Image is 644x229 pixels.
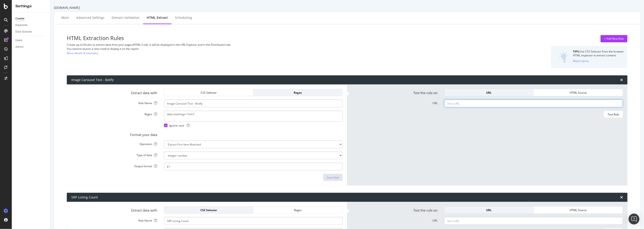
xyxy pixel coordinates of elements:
[168,91,250,95] div: CSS Selector
[164,217,343,225] input: Provide a name
[573,53,624,57] div: HTML inspector to extract content.
[534,89,623,96] button: HTML Source
[164,206,253,214] button: CSS Selector
[253,89,343,96] button: Regex
[601,35,627,42] button: + Add New Rule
[348,206,441,213] label: Test the rule on
[448,91,530,95] div: URL
[608,112,619,116] div: Test Rule
[67,35,438,41] h3: HTML Extraction Rules
[68,163,161,168] label: Output format
[534,206,623,214] button: HTML Source
[68,111,161,116] label: Regex
[15,16,24,21] div: Crawler
[164,163,343,170] input: $1
[164,89,253,96] button: CSS Selector
[620,78,623,82] div: times
[327,176,339,179] div: Save Rule
[67,47,438,51] div: You need to launch a new crawl to display it on the report.
[175,15,192,20] div: Scheduling
[168,208,250,212] div: CSS Selector
[68,206,161,213] label: Extract data with
[164,111,343,122] textarea: data-totalimgs="(\d+)"
[604,111,623,118] button: Test Rule
[61,15,69,20] div: Main
[68,217,161,222] label: Rule Name
[15,16,47,21] a: Crawler
[147,15,168,20] div: HTML Extract
[67,43,438,47] div: Create up to 10 rules to extract data from your pages/HTML Code. It will be displayed in the URL ...
[15,45,47,49] a: Admin
[164,100,343,107] input: Provide a name
[15,4,46,9] div: Settings
[573,57,589,64] button: Watch demo
[604,37,624,41] div: + Add New Rule
[54,5,640,10] div: [DOMAIN_NAME]
[67,51,99,55] a: More details & examples.
[348,89,441,95] label: Test the rule on
[348,100,441,105] label: URL
[444,100,623,107] input: Set a URL
[68,131,161,137] label: Format your data
[71,78,114,82] div: Image Carousel Test - Botify
[15,23,27,28] div: Keywords
[15,38,22,43] div: Users
[537,91,619,95] div: HTML Source
[629,214,639,224] div: Open Intercom Messenger
[257,91,339,95] div: Regex
[573,50,579,53] strong: TIPS:
[257,208,339,212] div: Regex
[15,45,24,49] div: Admin
[68,141,161,146] label: Operation
[112,15,139,20] div: Domain Validation
[15,23,47,28] a: Keywords
[68,100,161,105] label: Rule Name
[68,152,161,157] label: Type of data
[620,196,623,199] div: times
[573,50,624,53] div: Use CSS Selector from the browser
[444,89,534,96] button: URL
[15,38,47,43] a: Users
[253,206,343,214] button: Regex
[71,195,98,200] div: SRP Listing Count
[573,59,589,63] div: Watch demo
[169,124,190,127] span: Ignore case
[444,206,534,214] button: URL
[76,15,104,20] div: Advanced Settings
[559,51,569,63] img: DZQOUYU0WpgAAAAASUVORK5CYII=
[15,29,47,34] a: Data Sources
[15,29,32,34] div: Data Sources
[444,217,623,225] input: Set a URL
[537,208,619,212] div: HTML Source
[448,208,530,212] div: URL
[348,217,441,222] label: URL
[68,89,161,95] label: Extract data with
[323,174,343,181] button: Save Rule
